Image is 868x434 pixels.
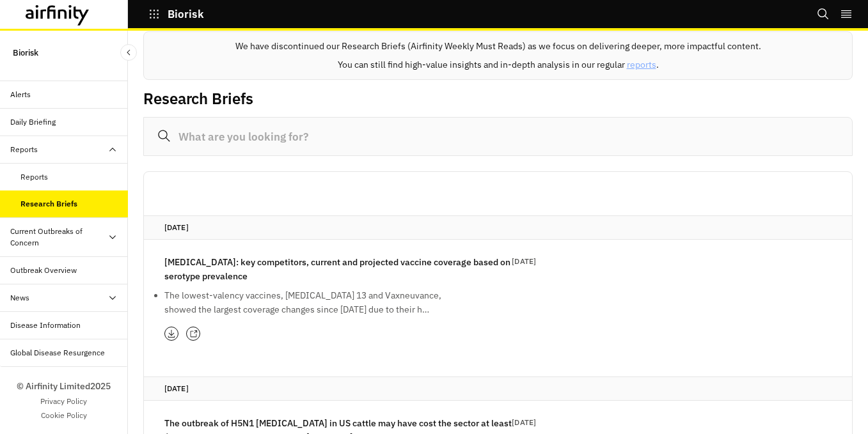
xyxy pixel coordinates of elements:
button: Close Sidebar [120,44,137,61]
div: News [10,292,29,304]
div: Current Outbreaks of Concern [10,226,107,249]
div: Daily Briefing [10,116,56,128]
p: [MEDICAL_DATA]: key competitors, current and projected vaccine coverage based on serotype prevalence [164,255,512,283]
div: Outbreak Overview [10,265,77,276]
div: Reports [20,171,48,183]
p: You can still find high-value insights and in-depth analysis in our regular . [338,58,659,72]
a: Cookie Policy [41,410,87,421]
p: We have discontinued our Research Briefs (Airfinity Weekly Must Reads) as we focus on delivering ... [235,40,761,53]
li: The lowest-valency vaccines, [MEDICAL_DATA] 13 and Vaxneuvance, showed the largest coverage chang... [164,288,471,316]
p: [DATE] [512,255,536,268]
p: [DATE] [164,382,832,395]
a: Privacy Policy [40,396,87,407]
p: Biorisk [13,41,38,64]
a: reports [627,59,656,70]
div: Reports [10,144,38,155]
div: Research Briefs [20,198,77,210]
button: Biorisk [148,3,204,25]
button: Search [817,3,830,25]
div: Alerts [10,89,31,100]
p: Biorisk [168,8,204,20]
p: [DATE] [512,416,536,429]
h2: Research Briefs [143,89,253,108]
div: Disease Information [10,320,81,331]
div: Global Disease Resurgence [10,347,105,359]
input: What are you looking for? [143,117,853,156]
p: © Airfinity Limited 2025 [17,380,111,393]
p: [DATE] [164,221,832,234]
